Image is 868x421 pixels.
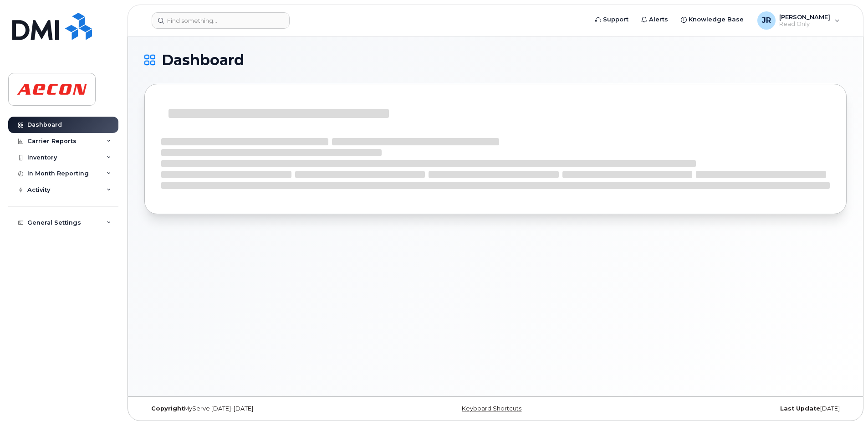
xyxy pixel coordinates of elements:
a: Keyboard Shortcuts [462,405,521,412]
strong: Copyright [151,405,184,412]
span: Dashboard [162,53,244,67]
div: MyServe [DATE]–[DATE] [144,405,378,412]
strong: Last Update [780,405,820,412]
div: [DATE] [613,405,847,412]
